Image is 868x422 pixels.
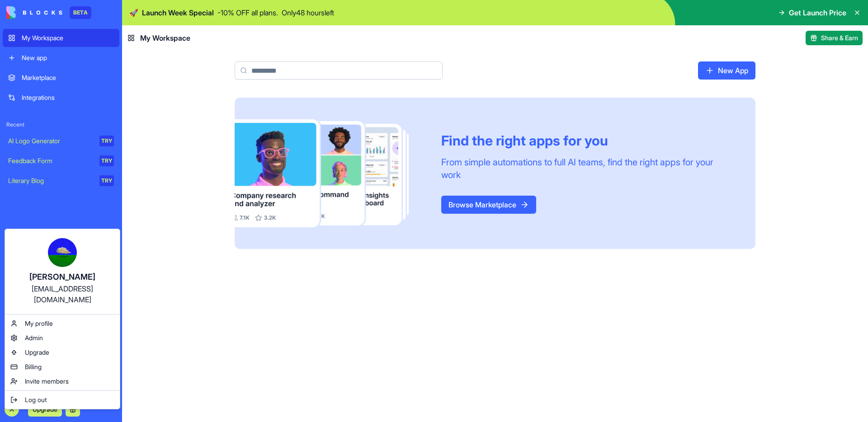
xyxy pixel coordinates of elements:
[3,121,119,128] span: Recent
[8,136,93,145] div: AI Logo Generator
[7,345,118,360] a: Upgrade
[99,136,114,146] div: TRY
[25,377,69,386] span: Invite members
[7,360,118,374] a: Billing
[99,175,114,186] div: TRY
[7,316,118,331] a: My profile
[25,348,49,357] span: Upgrade
[25,362,42,371] span: Billing
[7,374,118,389] a: Invite members
[8,156,93,165] div: Feedback Form
[8,176,93,185] div: Literary Blog
[14,271,111,283] div: [PERSON_NAME]
[25,333,43,342] span: Admin
[48,238,77,267] img: ACg8ocJm79W7Sek-o3hbK985lLkatCF1dQ8mxD3PT5U8bvxOCR9nTDg=s96-c
[25,319,53,328] span: My profile
[99,155,114,166] div: TRY
[7,331,118,345] a: Admin
[7,231,118,312] a: [PERSON_NAME][EMAIL_ADDRESS][DOMAIN_NAME]
[14,283,111,305] div: [EMAIL_ADDRESS][DOMAIN_NAME]
[25,395,47,404] span: Log out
